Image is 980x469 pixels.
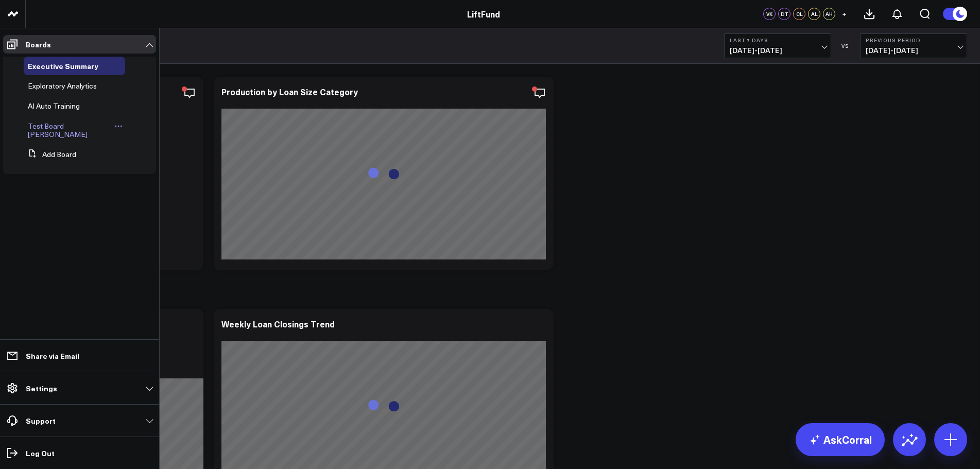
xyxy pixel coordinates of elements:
[28,81,97,91] span: Exploratory Analytics
[26,384,57,392] p: Settings
[808,8,820,20] div: AL
[866,46,961,55] span: [DATE] - [DATE]
[28,61,98,71] span: Executive Summary
[26,416,56,425] p: Support
[796,423,885,456] a: AskCorral
[778,8,790,20] div: DT
[763,8,776,20] div: VK
[724,33,831,58] button: Last 7 Days[DATE]-[DATE]
[467,8,500,20] a: LiftFund
[730,37,826,43] b: Last 7 Days
[3,444,156,462] a: Log Out
[26,449,55,457] p: Log Out
[221,86,358,97] div: Production by Loan Size Category
[28,101,80,111] span: AI Auto Training
[221,318,335,329] div: Weekly Loan Closings Trend
[28,82,97,90] a: Exploratory Analytics
[730,46,826,55] span: [DATE] - [DATE]
[28,121,88,139] span: Test Board [PERSON_NAME]
[26,40,51,48] p: Boards
[28,102,80,110] a: AI Auto Training
[793,8,805,20] div: CL
[860,33,967,58] button: Previous Period[DATE]-[DATE]
[866,37,961,43] b: Previous Period
[838,8,850,20] button: +
[836,43,855,49] div: VS
[24,145,76,164] button: Add Board
[28,122,112,138] a: Test Board [PERSON_NAME]
[28,62,98,70] a: Executive Summary
[823,8,835,20] div: AH
[842,10,847,18] span: +
[26,352,79,360] p: Share via Email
